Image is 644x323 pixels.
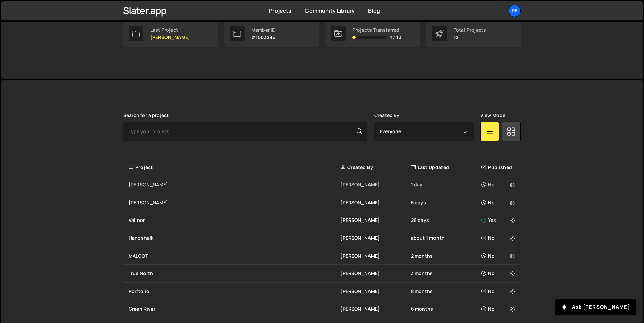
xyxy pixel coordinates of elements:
[340,305,411,312] div: [PERSON_NAME]
[340,270,411,277] div: [PERSON_NAME]
[454,35,486,40] p: 12
[129,164,340,171] div: Project
[340,253,411,259] div: [PERSON_NAME]
[123,229,521,247] a: Handshaik [PERSON_NAME] about 1 month No
[150,27,190,33] div: Last Project
[305,7,355,14] a: Community Library
[411,235,481,241] div: about 1 month
[411,253,481,259] div: 2 months
[481,217,517,224] div: Yes
[481,253,517,259] div: No
[123,113,169,118] label: Search for a project
[411,217,481,224] div: 26 days
[481,199,517,206] div: No
[129,199,340,206] div: [PERSON_NAME]
[481,164,517,171] div: Published
[129,181,340,188] div: [PERSON_NAME]
[340,199,411,206] div: [PERSON_NAME]
[411,305,481,312] div: 6 months
[123,283,521,300] a: Porftolio [PERSON_NAME] 8 months No
[269,7,291,14] a: Projects
[123,300,521,318] a: Green River [PERSON_NAME] 6 months No
[411,199,481,206] div: 5 days
[123,194,521,212] a: [PERSON_NAME] [PERSON_NAME] 5 days No
[123,265,521,283] a: True North [PERSON_NAME] 3 months No
[123,122,367,141] input: Type your project...
[411,270,481,277] div: 3 months
[150,35,190,40] p: [PERSON_NAME]
[481,270,517,277] div: No
[123,247,521,265] a: MALOOT [PERSON_NAME] 2 months No
[481,235,517,241] div: No
[123,21,218,47] a: Last Project [PERSON_NAME]
[374,113,400,118] label: Created By
[340,235,411,241] div: [PERSON_NAME]
[340,181,411,188] div: [PERSON_NAME]
[481,305,517,312] div: No
[481,181,517,188] div: No
[411,181,481,188] div: 1 day
[480,113,505,118] label: View Mode
[509,5,521,17] a: Pe
[129,235,340,241] div: Handshaik
[251,35,276,40] p: #1003286
[368,7,380,14] a: Blog
[340,217,411,224] div: [PERSON_NAME]
[390,35,401,40] span: 1 / 10
[454,27,486,33] div: Total Projects
[340,288,411,295] div: [PERSON_NAME]
[129,305,340,312] div: Green River
[481,288,517,295] div: No
[411,288,481,295] div: 8 months
[340,164,411,171] div: Created By
[555,299,636,315] button: Ask [PERSON_NAME]
[251,27,276,33] div: Member ID
[129,217,340,224] div: Valinor
[129,288,340,295] div: Porftolio
[352,27,401,33] div: Projects Transferred
[129,270,340,277] div: True North
[129,253,340,259] div: MALOOT
[123,211,521,229] a: Valinor [PERSON_NAME] 26 days Yes
[123,176,521,194] a: [PERSON_NAME] [PERSON_NAME] 1 day No
[411,164,481,171] div: Last Updated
